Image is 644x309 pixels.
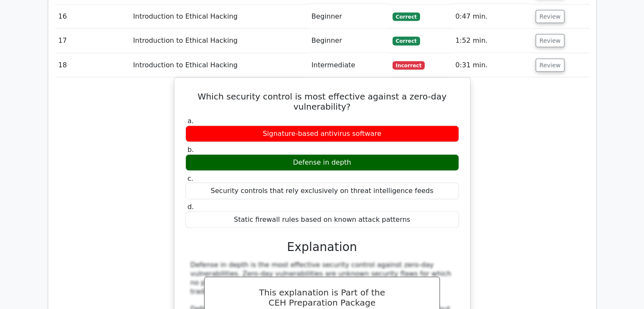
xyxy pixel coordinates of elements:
[185,183,459,199] div: Security controls that rely exclusively on threat intelligence feeds
[130,53,308,77] td: Introduction to Ethical Hacking
[188,146,194,154] span: b.
[55,53,130,77] td: 18
[188,174,193,182] span: c.
[185,154,459,171] div: Defense in depth
[130,29,308,53] td: Introduction to Ethical Hacking
[185,126,459,142] div: Signature-based antivirus software
[392,37,420,45] span: Correct
[536,34,564,47] button: Review
[308,53,389,77] td: Intermediate
[130,5,308,29] td: Introduction to Ethical Hacking
[308,5,389,29] td: Beginner
[55,5,130,29] td: 16
[452,29,532,53] td: 1:52 min.
[536,59,564,72] button: Review
[185,212,459,228] div: Static firewall rules based on known attack patterns
[392,13,420,21] span: Correct
[308,29,389,53] td: Beginner
[55,29,130,53] td: 17
[191,240,454,254] h3: Explanation
[188,117,194,125] span: a.
[452,5,532,29] td: 0:47 min.
[188,203,194,211] span: d.
[536,10,564,23] button: Review
[392,61,425,70] span: Incorrect
[452,53,532,77] td: 0:31 min.
[185,91,460,112] h5: Which security control is most effective against a zero-day vulnerability?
